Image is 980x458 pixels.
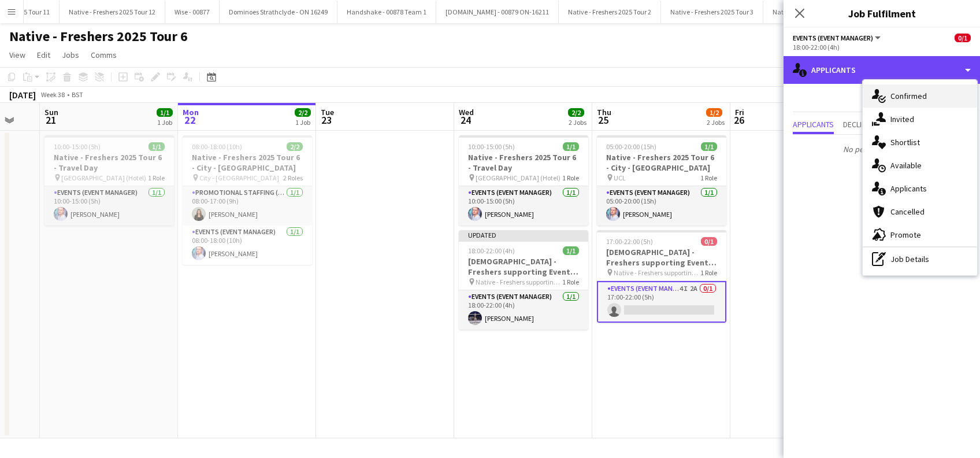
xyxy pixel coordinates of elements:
button: Native - Freshers 2025 Tour 2 [559,1,661,23]
button: [DOMAIN_NAME] - 00879 ON-16211 [436,1,559,23]
app-card-role: Events (Event Manager)1/108:00-18:00 (10h)[PERSON_NAME] [183,226,312,265]
span: Applicants [793,120,834,128]
span: 25 [595,113,611,127]
span: 2/2 [568,108,584,117]
span: Confirmed [890,91,927,101]
div: 18:00-22:00 (4h) [793,43,971,51]
span: Wed [459,107,474,117]
span: 2 Roles [283,173,303,182]
span: 1/1 [701,142,717,151]
span: Jobs [62,50,79,60]
span: Cancelled [890,206,925,217]
span: 2/2 [287,142,303,151]
app-job-card: 05:00-20:00 (15h)1/1Native - Freshers 2025 Tour 6 - City - [GEOGRAPHIC_DATA] UCL1 RoleEvents (Eve... [597,135,726,226]
h3: [DEMOGRAPHIC_DATA] - Freshers supporting Event Manager/Rigger [597,247,726,268]
h3: Job Fulfilment [784,6,980,21]
span: 1 Role [562,173,579,182]
span: 23 [319,113,334,127]
button: Wise - 00877 [165,1,220,23]
div: 1 Job [295,118,310,127]
a: Comms [86,47,121,62]
span: 2/2 [295,108,311,117]
div: Updated [459,230,588,239]
div: [DATE] [9,89,36,101]
span: 1/2 [706,108,722,117]
a: View [5,47,30,62]
app-card-role: Events (Event Manager)4I2A0/117:00-22:00 (5h) [597,281,726,323]
span: Sun [44,107,58,117]
h3: Native - Freshers 2025 Tour 6 - Travel Day [459,152,588,173]
span: 1/1 [149,142,165,151]
app-job-card: 10:00-15:00 (5h)1/1Native - Freshers 2025 Tour 6 - Travel Day [GEOGRAPHIC_DATA] (Hotel)1 RoleEven... [459,135,588,226]
span: 1/1 [157,108,173,117]
span: 21 [43,113,58,127]
span: 17:00-22:00 (5h) [606,237,653,246]
button: Events (Event Manager) [793,34,882,42]
span: Applicants [890,183,927,194]
div: 2 Jobs [569,118,586,127]
app-card-role: Promotional Staffing (Brand Ambassadors)1/108:00-17:00 (9h)[PERSON_NAME] [183,186,312,226]
app-card-role: Events (Event Manager)1/110:00-15:00 (5h)[PERSON_NAME] [44,186,174,226]
span: Available [890,160,922,171]
span: 18:00-22:00 (4h) [468,246,515,255]
span: UCL [614,173,626,182]
span: [GEOGRAPHIC_DATA] (Hotel) [476,173,560,182]
h3: Native - Freshers 2025 Tour 6 - City - [GEOGRAPHIC_DATA] [183,152,312,173]
app-card-role: Events (Event Manager)1/110:00-15:00 (5h)[PERSON_NAME] [459,186,588,226]
span: Declined [843,120,875,128]
span: Invited [890,114,914,124]
app-job-card: 10:00-15:00 (5h)1/1Native - Freshers 2025 Tour 6 - Travel Day [GEOGRAPHIC_DATA] (Hotel)1 RoleEven... [44,135,174,226]
span: 0/1 [701,237,717,246]
div: 1 Job [157,118,172,127]
span: 1/1 [563,142,579,151]
p: No pending applicants [784,139,980,159]
h3: [DEMOGRAPHIC_DATA] - Freshers supporting Event Manager/Rigger [459,256,588,277]
span: Tue [321,107,334,117]
a: Jobs [57,47,84,62]
button: Native - Freshers 2025 Tour 12 [60,1,165,23]
app-card-role: Events (Event Manager)1/105:00-20:00 (15h)[PERSON_NAME] [597,186,726,226]
span: Mon [183,107,199,117]
span: 26 [733,113,744,127]
span: 24 [457,113,474,127]
span: 10:00-15:00 (5h) [468,142,515,151]
span: 1/1 [563,246,579,255]
span: Shortlist [890,137,920,147]
button: Handshake - 00878 Team 1 [337,1,436,23]
span: 08:00-18:00 (10h) [192,142,242,151]
span: 0/1 [955,34,971,42]
span: Edit [37,50,50,60]
app-job-card: 08:00-18:00 (10h)2/2Native - Freshers 2025 Tour 6 - City - [GEOGRAPHIC_DATA] City - [GEOGRAPHIC_D... [183,135,312,265]
a: Edit [32,47,55,62]
span: Native - Freshers supporting EM/Rigger [614,268,700,277]
span: View [9,50,25,60]
span: City - [GEOGRAPHIC_DATA] [199,173,279,182]
span: 05:00-20:00 (15h) [606,142,656,151]
div: Applicants [784,56,980,84]
span: Native - Freshers supporting EM/Rigger [476,278,562,286]
div: 17:00-22:00 (5h)0/1[DEMOGRAPHIC_DATA] - Freshers supporting Event Manager/Rigger Native - Fresher... [597,230,726,323]
span: 1 Role [700,173,717,182]
app-job-card: Updated18:00-22:00 (4h)1/1[DEMOGRAPHIC_DATA] - Freshers supporting Event Manager/Rigger Native - ... [459,230,588,330]
button: Native - Freshers 2025 Tour 3 [661,1,763,23]
h3: Native - Freshers 2025 Tour 6 - Travel Day [44,152,174,173]
span: Promote [890,230,921,240]
div: 2 Jobs [707,118,725,127]
button: Native - Freshers 2025 Tour 4 [763,1,866,23]
span: Thu [597,107,611,117]
span: 22 [181,113,199,127]
span: Fri [735,107,744,117]
span: Events (Event Manager) [793,34,873,42]
div: BST [72,90,83,99]
h3: Native - Freshers 2025 Tour 6 - City - [GEOGRAPHIC_DATA] [597,152,726,173]
span: 1 Role [148,173,165,182]
span: 1 Role [700,268,717,277]
div: Job Details [863,248,977,271]
app-card-role: Events (Event Manager)1/118:00-22:00 (4h)[PERSON_NAME] [459,290,588,330]
span: 1 Role [562,278,579,286]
